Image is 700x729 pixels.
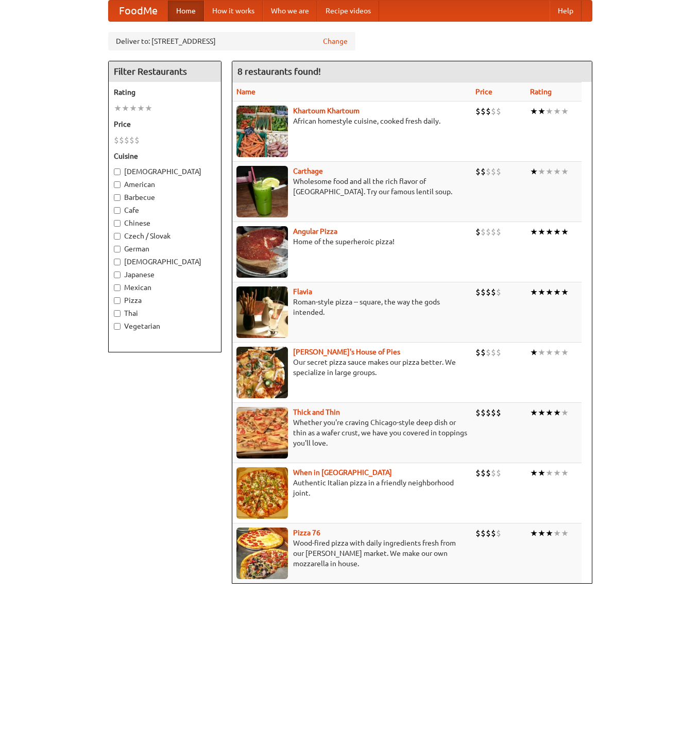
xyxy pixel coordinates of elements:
li: $ [129,134,134,146]
input: [DEMOGRAPHIC_DATA] [114,259,121,265]
li: $ [481,166,486,177]
li: $ [491,467,496,479]
li: ★ [137,103,145,114]
li: $ [475,347,481,358]
a: Change [323,36,348,46]
a: Pizza 76 [293,529,320,537]
li: ★ [561,226,569,238]
h5: Cuisine [114,151,216,161]
li: ★ [553,528,561,539]
li: $ [481,407,486,418]
label: Cafe [114,205,216,215]
li: ★ [545,528,553,539]
label: Barbecue [114,192,216,202]
li: $ [496,528,501,539]
li: $ [475,467,481,479]
li: ★ [553,226,561,238]
li: $ [475,106,481,117]
p: Wood-fired pizza with daily ingredients fresh from our [PERSON_NAME] market. We make our own mozz... [236,538,467,569]
a: Name [236,88,255,96]
li: ★ [114,103,122,114]
li: ★ [561,407,569,418]
li: ★ [530,347,538,358]
img: carthage.jpg [236,166,288,217]
input: Cafe [114,207,121,214]
img: wheninrome.jpg [236,467,288,519]
a: Who we are [263,1,317,21]
li: ★ [561,286,569,298]
li: $ [486,226,491,238]
li: $ [486,286,491,298]
b: [PERSON_NAME]'s House of Pies [293,348,400,356]
p: Whether you're craving Chicago-style deep dish or thin as a wafer crust, we have you covered in t... [236,417,467,448]
a: Rating [530,88,552,96]
input: Vegetarian [114,323,121,330]
li: $ [496,407,501,418]
li: ★ [538,407,545,418]
li: $ [481,467,486,479]
li: $ [475,286,481,298]
input: Thai [114,310,121,317]
li: ★ [530,226,538,238]
label: American [114,179,216,190]
li: ★ [545,166,553,177]
h4: Filter Restaurants [109,61,221,82]
img: flavia.jpg [236,286,288,338]
b: Thick and Thin [293,408,340,416]
li: $ [486,528,491,539]
li: ★ [538,166,545,177]
li: ★ [553,407,561,418]
li: ★ [538,226,545,238]
li: $ [481,528,486,539]
input: Czech / Slovak [114,233,121,240]
a: Flavia [293,287,312,296]
img: khartoum.jpg [236,106,288,157]
li: ★ [530,286,538,298]
p: Our secret pizza sauce makes our pizza better. We specialize in large groups. [236,357,467,378]
li: ★ [530,467,538,479]
li: ★ [538,347,545,358]
input: American [114,181,121,188]
div: Deliver to: [STREET_ADDRESS] [108,32,355,50]
li: $ [491,528,496,539]
li: ★ [553,347,561,358]
b: Carthage [293,167,323,175]
input: Barbecue [114,194,121,201]
li: ★ [553,286,561,298]
label: Chinese [114,218,216,228]
a: Khartoum Khartoum [293,107,360,115]
li: $ [486,407,491,418]
li: $ [475,166,481,177]
input: Japanese [114,272,121,278]
p: Home of the superheroic pizza! [236,236,467,247]
li: $ [496,347,501,358]
li: $ [475,528,481,539]
li: $ [119,134,124,146]
label: German [114,244,216,254]
a: When in [GEOGRAPHIC_DATA] [293,468,392,477]
li: ★ [553,467,561,479]
a: Price [475,88,492,96]
label: Pizza [114,295,216,306]
li: $ [491,286,496,298]
input: Chinese [114,220,121,227]
li: $ [491,106,496,117]
li: ★ [530,407,538,418]
li: ★ [561,347,569,358]
b: Angular Pizza [293,227,337,235]
li: $ [496,286,501,298]
p: Authentic Italian pizza in a friendly neighborhood joint. [236,478,467,498]
img: thick.jpg [236,407,288,459]
h5: Price [114,119,216,129]
li: ★ [545,467,553,479]
input: Pizza [114,297,121,304]
li: ★ [553,166,561,177]
li: $ [124,134,129,146]
li: $ [475,407,481,418]
li: $ [496,467,501,479]
p: African homestyle cuisine, cooked fresh daily. [236,116,467,126]
a: Home [168,1,204,21]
